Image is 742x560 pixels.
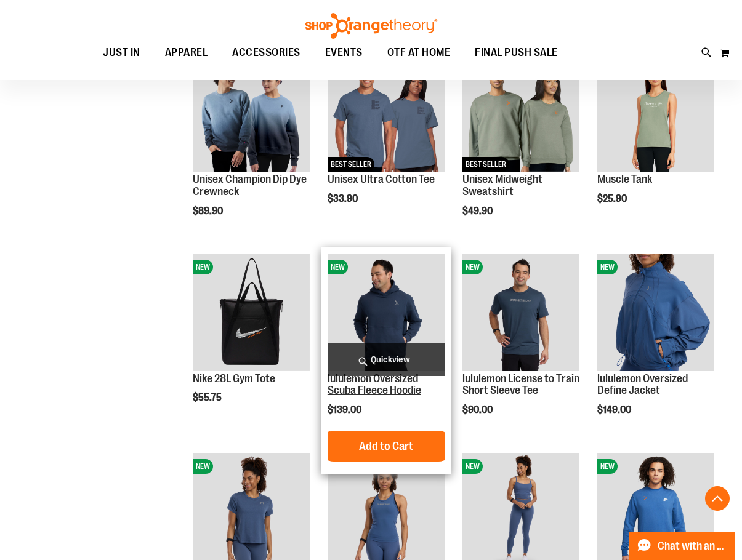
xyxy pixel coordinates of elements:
span: ACCESSORIES [232,39,300,66]
span: BEST SELLER [328,157,374,172]
a: Quickview [328,343,445,376]
span: NEW [597,260,618,274]
span: NEW [328,260,348,274]
a: ACCESSORIES [220,39,313,67]
button: Add to Cart [318,431,454,462]
a: Unisex Champion Dip Dye Crewneck [193,173,307,198]
div: product [591,247,720,447]
span: JUST IN [103,39,140,66]
a: Unisex Midweight SweatshirtNEWBEST SELLER [462,55,579,174]
span: NEW [597,459,618,474]
a: APPAREL [153,39,220,66]
span: $33.90 [328,193,360,204]
a: OTF AT HOME [375,39,463,67]
button: Chat with an Expert [629,532,735,560]
div: product [187,247,316,434]
div: product [321,247,451,474]
a: lululemon License to Train Short Sleeve Tee [462,372,579,397]
span: NEW [193,260,213,274]
span: NEW [462,459,483,474]
span: $55.75 [193,392,224,403]
a: FINAL PUSH SALE [462,39,570,67]
span: Add to Cart [359,439,413,453]
a: Unisex Ultra Cotton TeeNEWBEST SELLER [328,55,445,174]
a: Nike 28L Gym Tote [193,372,275,385]
span: NEW [462,260,483,274]
a: Muscle Tank [597,173,652,185]
div: product [591,49,720,236]
a: Nike 28L Gym ToteNEW [193,254,310,372]
span: $89.90 [193,206,225,217]
span: $139.00 [328,404,363,415]
a: lululemon Oversized Scuba Fleece Hoodie [328,372,421,397]
img: Unisex Midweight Sweatshirt [462,55,579,172]
a: Unisex Midweight Sweatshirt [462,173,542,198]
div: product [187,49,316,248]
img: Muscle Tank [597,55,714,172]
span: BEST SELLER [462,157,509,172]
a: Muscle TankNEW [597,55,714,174]
button: Back To Top [705,486,730,511]
a: Unisex Champion Dip Dye CrewneckNEW [193,55,310,174]
img: lululemon Oversized Scuba Fleece Hoodie [328,254,445,370]
img: Nike 28L Gym Tote [193,254,310,370]
span: $25.90 [597,193,629,204]
a: Unisex Ultra Cotton Tee [328,173,435,185]
img: Shop Orangetheory [304,13,439,39]
div: product [456,247,586,447]
span: $90.00 [462,404,494,415]
a: lululemon Oversized Define JacketNEW [597,254,714,372]
div: product [456,49,586,248]
span: $49.90 [462,206,494,217]
span: OTF AT HOME [387,39,451,66]
span: APPAREL [165,39,208,66]
span: EVENTS [325,39,363,66]
div: product [321,49,451,236]
span: FINAL PUSH SALE [475,39,558,66]
img: Unisex Ultra Cotton Tee [328,55,445,172]
span: NEW [193,459,213,474]
span: Chat with an Expert [658,540,727,552]
span: $149.00 [597,404,633,415]
img: lululemon License to Train Short Sleeve Tee [462,254,579,370]
a: JUST IN [91,39,153,67]
a: lululemon License to Train Short Sleeve TeeNEW [462,254,579,372]
img: Unisex Champion Dip Dye Crewneck [193,55,310,172]
img: lululemon Oversized Define Jacket [597,254,714,370]
a: EVENTS [313,39,375,67]
a: lululemon Oversized Define Jacket [597,372,688,397]
a: lululemon Oversized Scuba Fleece HoodieNEW [328,254,445,372]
